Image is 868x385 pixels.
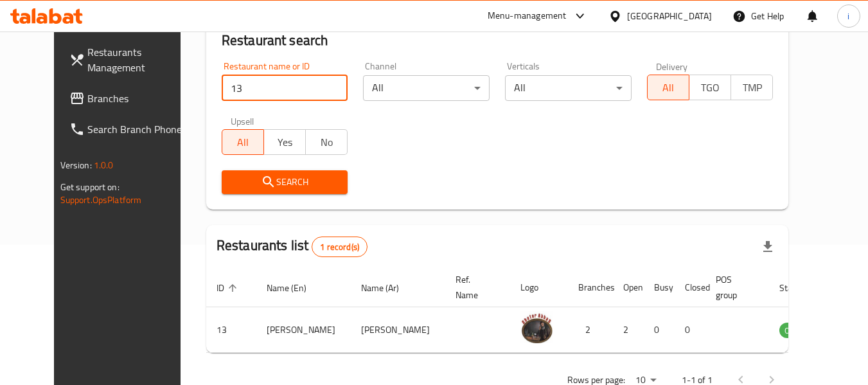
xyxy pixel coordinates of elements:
span: All [653,78,684,97]
label: Delivery [656,62,688,71]
span: OPEN [779,323,811,338]
td: [PERSON_NAME] [256,307,351,353]
button: TGO [689,75,731,100]
span: Branches [87,91,189,106]
th: Logo [510,268,568,307]
span: 1 record(s) [312,241,367,253]
span: Ref. Name [456,272,495,303]
th: Closed [675,268,705,307]
th: Open [613,268,644,307]
span: Name (En) [267,280,323,296]
span: Get support on: [60,179,120,195]
td: 0 [675,307,705,353]
span: 1.0.0 [94,157,114,174]
div: [GEOGRAPHIC_DATA] [627,9,712,23]
span: Name (Ar) [361,280,416,296]
td: 2 [613,307,644,353]
button: All [222,129,264,155]
button: All [647,75,689,100]
h2: Restaurants list [217,236,368,257]
label: Upsell [231,116,254,125]
button: TMP [731,75,773,100]
img: Shater Abbas [520,311,553,343]
a: Restaurants Management [59,37,199,83]
span: TMP [736,78,768,97]
span: ID [217,280,241,296]
span: POS group [716,272,754,303]
button: Yes [263,129,306,155]
span: TGO [695,78,726,97]
span: i [847,9,849,23]
span: Restaurants Management [87,44,189,75]
div: Export file [752,231,783,262]
span: Status [779,280,821,296]
div: OPEN [779,323,811,338]
th: Busy [644,268,675,307]
td: [PERSON_NAME] [351,307,445,353]
div: All [363,75,490,101]
div: Menu-management [488,8,567,24]
span: No [311,133,342,152]
span: Search [232,174,338,190]
td: 13 [206,307,256,353]
h2: Restaurant search [222,31,774,50]
div: All [505,75,632,101]
span: All [227,133,259,152]
div: Total records count [312,237,368,257]
span: Version: [60,157,92,174]
td: 0 [644,307,675,353]
td: 2 [568,307,613,353]
a: Support.OpsPlatform [60,192,142,208]
button: Search [222,170,348,194]
span: Yes [269,133,301,152]
input: Search for restaurant name or ID.. [222,75,348,101]
a: Search Branch Phone [59,114,199,145]
button: No [305,129,348,155]
a: Branches [59,83,199,114]
span: Search Branch Phone [87,121,189,137]
th: Branches [568,268,613,307]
